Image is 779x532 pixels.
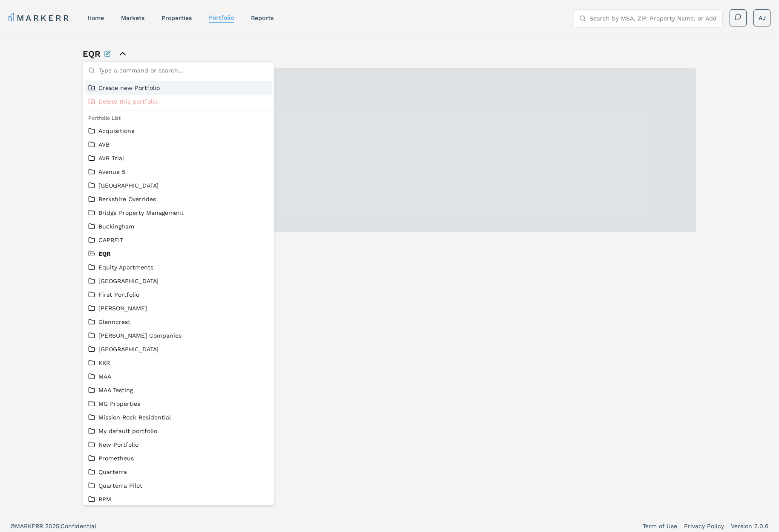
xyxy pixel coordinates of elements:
a: MARKERR [9,12,70,24]
div: EQR [85,247,272,260]
a: Glenncrest [88,318,269,326]
a: markets [121,14,144,21]
span: MARKERR [15,523,45,529]
button: AJ [753,9,770,26]
a: CAPREIT [88,236,269,244]
a: Mission Rock Residential [88,413,269,422]
a: First Portfolio [88,290,269,299]
a: home [87,14,104,21]
a: Avenue 5 [88,168,269,176]
a: [PERSON_NAME] [88,304,269,312]
a: Quarterra Pilot [88,481,269,490]
a: [GEOGRAPHIC_DATA] [88,345,269,353]
a: AVB Trial [88,154,269,162]
a: KKR [88,359,269,367]
span: AJ [759,14,766,22]
a: New Portfolio [88,440,269,449]
a: Berkshire Overrides [88,195,269,203]
a: Bridge Property Management [88,208,269,217]
a: My default portfolio [88,427,269,435]
a: Equity Apartments [88,263,269,272]
a: [GEOGRAPHIC_DATA] [88,181,269,190]
a: Prometheus [88,454,269,463]
a: Privacy Policy [684,522,724,530]
div: Portfolio List [85,112,272,124]
span: Create new Portfolio [98,84,160,92]
a: Buckingham [88,222,269,231]
h1: EQR [83,48,101,60]
span: © [10,523,15,529]
a: Version 2.0.6 [731,522,769,530]
a: MAA Testing [88,386,269,394]
a: [PERSON_NAME] Companies [88,331,269,340]
span: Confidential [61,523,96,529]
input: Search by MSA, ZIP, Property Name, or Address [589,10,717,27]
a: Portfolio [209,14,234,21]
a: MG Properties [88,399,269,408]
a: reports [251,14,274,21]
a: Quarterra [88,468,269,476]
div: Suggestions [83,79,274,505]
input: Type a command or search... [98,62,269,79]
a: RPM [88,495,269,503]
a: Acquisitions [88,127,269,135]
button: Delete this portfolio [85,95,272,108]
a: Term of Use [643,522,677,530]
a: MAA [88,372,269,381]
span: 2025 | [45,523,61,529]
a: properties [162,14,192,21]
button: Rename this portfolio [104,48,111,60]
a: [GEOGRAPHIC_DATA] [88,277,269,285]
a: AVB [88,140,269,149]
button: close portfolio options [118,49,128,59]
